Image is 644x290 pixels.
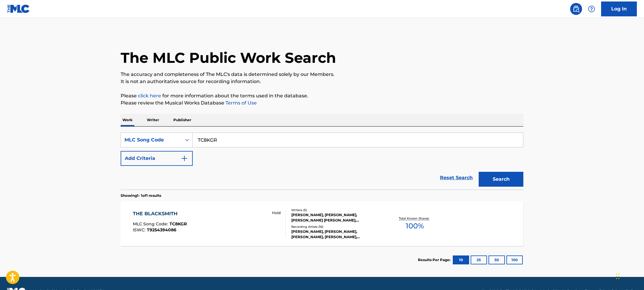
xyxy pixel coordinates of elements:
span: TC8KGR [169,221,187,227]
p: Work [121,114,134,126]
h1: The MLC Public Work Search [121,49,336,67]
iframe: Chat Widget [614,261,644,290]
span: T9254394086 [147,227,176,233]
p: It is not an authoritative source for recording information. [121,78,523,85]
p: Please review the Musical Works Database [121,99,523,107]
p: Hold [272,210,281,216]
p: Results Per Page: [418,257,452,263]
p: Total Known Shares: [399,216,431,221]
a: Reset Search [437,171,476,184]
a: click here [138,93,161,99]
div: THE BLACKSMITH [133,210,187,217]
a: Log In [601,1,637,16]
div: Recording Artists ( 16 ) [291,224,381,229]
img: search [573,5,580,13]
button: Add Criteria [121,151,193,166]
button: 100 [506,255,523,264]
div: Help [586,3,598,15]
a: Public Search [570,3,582,15]
span: MLC Song Code : [133,221,169,227]
div: [PERSON_NAME], [PERSON_NAME], [PERSON_NAME] [PERSON_NAME], [PERSON_NAME] [PERSON_NAME] [291,212,381,223]
form: Search Form [121,132,523,190]
p: Writer [145,114,161,126]
img: help [588,5,595,13]
img: 9d2ae6d4665cec9f34b9.svg [181,155,188,162]
img: MLC Logo [7,4,30,13]
span: 100 % [406,221,424,231]
a: Terms of Use [224,100,257,106]
a: THE BLACKSMITHMLC Song Code:TC8KGRISWC:T9254394086 HoldWriters (5)[PERSON_NAME], [PERSON_NAME], [... [121,201,523,246]
button: Search [479,172,523,187]
button: 50 [489,255,505,264]
div: Writers ( 5 ) [291,208,381,212]
p: The accuracy and completeness of The MLC's data is determined solely by our Members. [121,71,523,78]
div: [PERSON_NAME], [PERSON_NAME], [PERSON_NAME], [PERSON_NAME], [PERSON_NAME] [291,229,381,240]
p: Showing 1 - 1 of 1 results [121,193,161,198]
div: Drag [616,267,620,285]
span: ISWC : [133,227,147,233]
button: 10 [453,255,469,264]
p: Please for more information about the terms used in the database. [121,92,523,99]
p: Publisher [172,114,193,126]
button: 25 [471,255,487,264]
div: MLC Song Code [125,136,178,144]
